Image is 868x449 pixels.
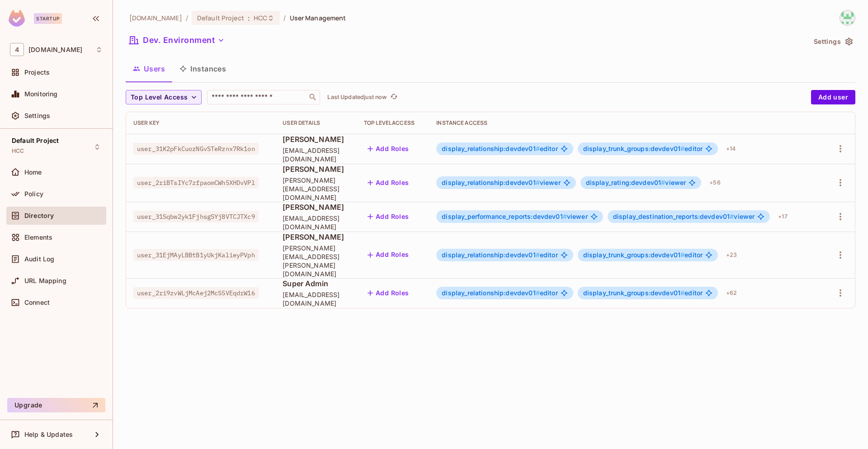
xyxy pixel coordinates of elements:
span: [PERSON_NAME][EMAIL_ADDRESS][PERSON_NAME][DOMAIN_NAME] [283,244,349,278]
span: HCC [12,147,24,155]
span: Super Admin [283,279,349,288]
span: Help & Updates [24,431,73,438]
span: Home [24,169,42,176]
span: Top Level Access [131,92,188,103]
span: display_relationship:devdev01 [442,145,540,152]
div: + 23 [722,248,741,262]
span: Connect [24,299,50,306]
span: Default Project [197,14,244,22]
span: Policy [24,190,43,198]
span: [PERSON_NAME] [283,232,349,242]
span: Settings [24,112,50,119]
button: Add Roles [364,142,413,156]
li: / [283,14,286,22]
span: [PERSON_NAME] [283,164,349,174]
span: editor [442,145,557,152]
div: Startup [34,13,62,24]
span: [EMAIL_ADDRESS][DOMAIN_NAME] [283,214,349,231]
span: Directory [24,212,54,219]
button: Instances [172,57,233,80]
span: Audit Log [24,255,54,263]
button: Add Roles [364,248,413,262]
span: editor [583,289,703,297]
span: # [661,179,665,186]
div: + 14 [722,142,739,156]
span: Default Project [12,137,59,144]
span: Workspace: 46labs.com [28,46,82,53]
span: user_31K2pFkCuozNGvSTeRznx7Rk1on [133,143,259,155]
span: # [536,251,540,259]
span: Monitoring [24,90,58,98]
button: Add Roles [364,209,413,224]
span: 4 [10,43,24,56]
span: editor [442,251,557,259]
span: display_trunk_groups:devdev01 [583,289,685,297]
span: editor [442,289,557,297]
span: display_rating:devdev01 [586,179,665,186]
span: viewer [613,213,755,220]
img: SReyMgAAAABJRU5ErkJggg== [9,10,25,27]
span: display_trunk_groups:devdev01 [583,251,685,259]
span: user_2ri9zvWLjMcAej2McS5VEqdrW16 [133,287,259,299]
span: # [536,289,540,297]
span: [PERSON_NAME] [283,134,349,144]
span: viewer [442,213,587,220]
span: User Management [290,14,346,22]
span: # [536,145,540,152]
span: user_31Sqbw2yk1FjhsgSYj8VTCJTXc9 [133,211,259,222]
button: Top Level Access [126,90,202,104]
span: URL Mapping [24,277,66,284]
button: Upgrade [7,398,105,412]
span: : [247,14,250,22]
button: Add Roles [364,175,413,190]
span: [EMAIL_ADDRESS][DOMAIN_NAME] [283,146,349,163]
img: usama.ali@46labs.com [840,10,855,25]
span: Projects [24,69,50,76]
span: # [536,179,540,186]
span: refresh [390,93,398,102]
span: editor [583,145,703,152]
button: Add Roles [364,286,413,300]
span: # [563,213,567,220]
span: # [680,145,684,152]
div: + 62 [722,286,741,300]
div: + 56 [706,175,724,190]
span: display_performance_reports:devdev01 [442,213,567,220]
span: HCC [254,14,267,22]
span: Click to refresh data [387,92,399,103]
div: + 17 [774,209,791,224]
span: Elements [24,234,52,241]
span: editor [583,251,703,259]
span: display_relationship:devdev01 [442,179,540,186]
button: Settings [810,34,855,49]
span: the active workspace [129,14,182,22]
span: [PERSON_NAME] [283,202,349,212]
span: # [680,289,684,297]
span: [PERSON_NAME][EMAIL_ADDRESS][DOMAIN_NAME] [283,176,349,202]
span: # [730,213,734,220]
span: [EMAIL_ADDRESS][DOMAIN_NAME] [283,290,349,307]
span: viewer [586,179,686,186]
span: # [680,251,684,259]
span: user_31EjMAyLBBtB1yUkjKalieyPVph [133,249,259,261]
p: Last Updated just now [327,94,387,101]
span: display_relationship:devdev01 [442,251,540,259]
button: Users [126,57,172,80]
button: Dev. Environment [126,33,228,47]
button: Add user [811,90,855,104]
div: User Details [283,119,349,127]
div: Top Level Access [364,119,422,127]
button: refresh [388,92,399,103]
li: / [186,14,188,22]
div: User Key [133,119,268,127]
div: Instance Access [436,119,816,127]
span: display_trunk_groups:devdev01 [583,145,685,152]
span: display_destination_reports:devdev01 [613,213,734,220]
span: user_2riBTsIYc7zfpaomCWh5XHDvVPl [133,177,259,189]
span: viewer [442,179,560,186]
span: display_relationship:devdev01 [442,289,540,297]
